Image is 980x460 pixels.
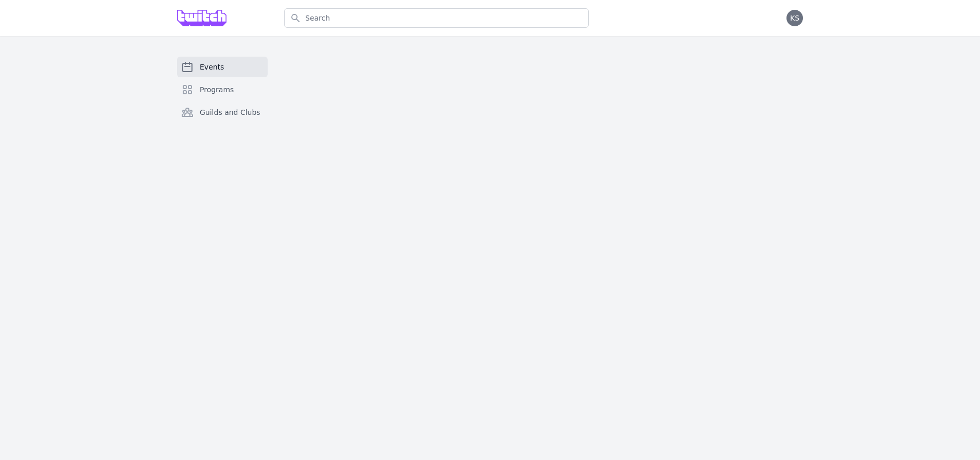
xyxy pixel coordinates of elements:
a: Programs [177,79,268,100]
span: KS [790,14,799,22]
a: Events [177,57,268,77]
span: Events [200,62,224,72]
a: Guilds and Clubs [177,102,268,123]
button: KS [786,10,803,26]
input: Search [284,8,589,28]
span: Programs [200,84,234,95]
nav: Sidebar [177,57,268,139]
img: Grove [177,10,226,26]
span: Guilds and Clubs [200,107,260,117]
